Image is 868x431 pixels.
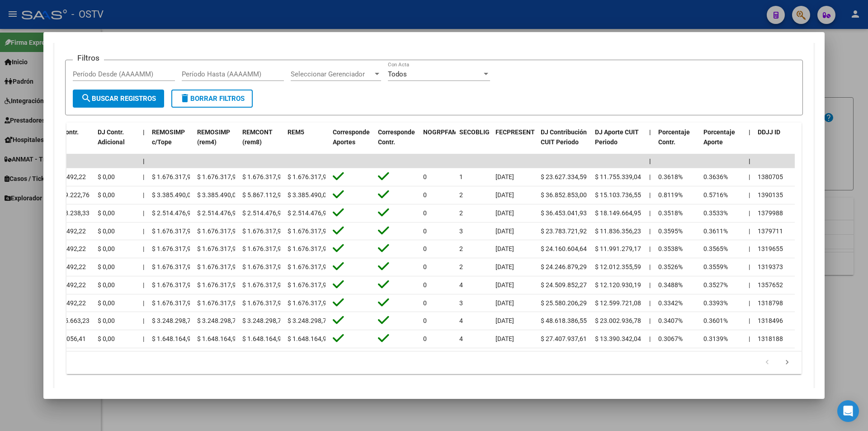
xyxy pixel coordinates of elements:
span: $ 1.676.317,97 [152,245,194,252]
span: $ 0,00 [98,299,115,307]
span: $ 299.222,76 [52,191,90,199]
datatable-header-cell: REM5 [284,123,329,162]
span: $ 1.676.317,97 [288,299,330,307]
datatable-header-cell: Porcentaje Contr. [655,123,700,162]
span: $ 11.991.279,17 [595,245,641,252]
span: | [143,191,144,199]
span: $ 3.385.490,05 [288,191,330,199]
span: $ 85.492,22 [52,227,86,235]
span: | [649,245,651,252]
span: $ 23.783.721,92 [541,227,587,235]
span: $ 1.676.317,97 [242,227,285,235]
span: 3 [459,227,463,235]
div: 1379711 [758,226,783,237]
mat-icon: search [81,93,92,104]
span: $ 23.002.936,78 [595,317,641,324]
span: $ 1.676.317,97 [152,227,194,235]
span: | [649,335,651,342]
span: $ 0,00 [98,335,115,342]
span: 0 [423,335,427,342]
span: $ 2.514.476,96 [288,209,330,217]
span: $ 85.492,22 [52,281,86,289]
span: SECOBLIG [459,128,490,136]
span: $ 0,00 [98,317,115,324]
span: | [749,128,750,136]
div: 1379988 [758,208,783,218]
span: | [143,209,144,217]
span: $ 165.663,23 [52,317,90,324]
span: Seleccionar Gerenciador [291,70,373,78]
span: Todos [388,70,407,78]
span: 0 [423,173,427,180]
span: | [143,263,144,270]
span: | [649,299,651,307]
span: Corresponde Contr. [378,128,415,146]
span: 0.3139% [703,335,728,342]
span: $ 1.648.164,90 [288,335,330,342]
span: | [143,317,144,324]
datatable-header-cell: FECPRESENT [492,123,537,162]
span: | [649,128,651,136]
span: $ 1.676.317,97 [197,245,240,252]
span: 0.3636% [703,173,728,180]
span: Porcentaje Aporte [703,128,735,146]
span: $ 12.012.355,59 [595,263,641,270]
span: [DATE] [495,209,514,217]
datatable-header-cell: DJ Contribución CUIT Periodo [537,123,591,162]
span: 0 [423,227,427,235]
span: $ 36.852.853,00 [541,191,587,199]
span: $ 85.492,22 [52,173,86,180]
span: | [143,227,144,235]
span: | [649,191,651,199]
span: Corresponde Aportes [333,128,370,146]
span: DDJJ ID [758,128,780,136]
span: $ 1.676.317,97 [288,263,330,270]
span: $ 1.676.317,97 [242,263,285,270]
span: REM5 [288,128,304,136]
span: 0.3407% [658,317,683,324]
span: $ 0,00 [98,209,115,217]
span: $ 1.676.317,97 [152,173,194,180]
span: $ 1.676.317,97 [288,227,330,235]
span: 0 [423,263,427,270]
span: 0.8119% [658,191,683,199]
span: $ 1.676.317,97 [152,263,194,270]
datatable-header-cell: Corresponde Contr. [374,123,420,162]
span: DJ Contribución CUIT Periodo [541,128,587,146]
span: 0 [423,209,427,217]
span: | [649,173,651,180]
span: | [749,209,750,217]
span: 2 [459,191,463,199]
span: $ 23.627.334,59 [541,173,587,180]
span: 0.5716% [703,191,728,199]
datatable-header-cell: REMCONT (rem8) [239,123,284,162]
span: 4 [459,317,463,324]
span: | [649,263,651,270]
span: $ 3.385.490,05 [152,191,194,199]
span: | [143,173,144,180]
span: $ 0,00 [98,227,115,235]
span: $ 2.514.476,96 [242,209,285,217]
a: go to next page [778,358,796,368]
span: 2 [459,263,463,270]
span: | [749,191,750,199]
datatable-header-cell: | [139,123,148,162]
span: 0.3595% [658,227,683,235]
span: 4 [459,281,463,289]
span: | [143,157,145,165]
datatable-header-cell: | [745,123,754,162]
span: $ 1.676.317,97 [197,263,240,270]
span: $ 2.514.476,96 [197,209,240,217]
span: 0.3067% [658,335,683,342]
span: [DATE] [495,335,514,342]
span: 0.3518% [658,209,683,217]
span: | [649,317,651,324]
div: 1319373 [758,262,783,272]
span: 0.3526% [658,263,683,270]
div: 1357652 [758,280,783,290]
span: $ 0,00 [98,191,115,199]
span: $ 1.676.317,97 [242,281,285,289]
span: $ 85.492,22 [52,299,86,307]
span: 0 [423,317,427,324]
span: | [143,281,144,289]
